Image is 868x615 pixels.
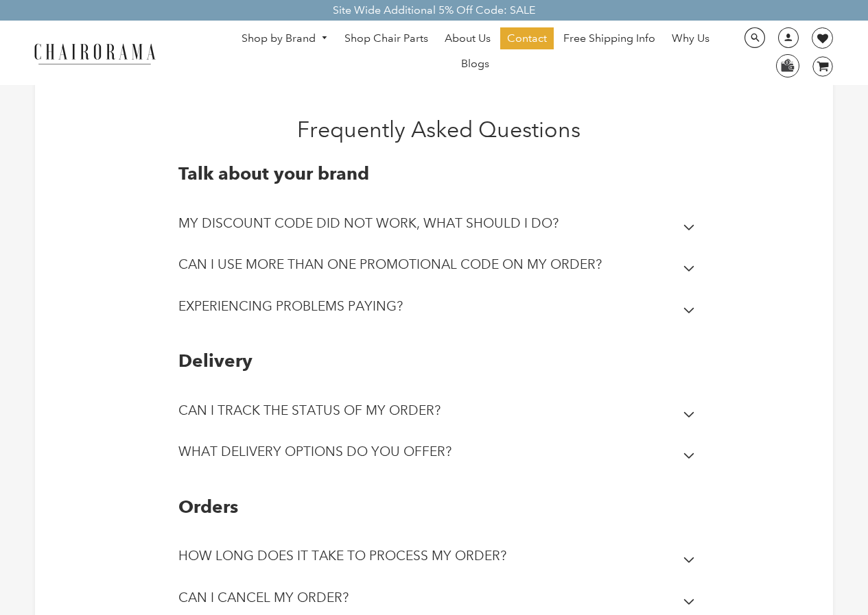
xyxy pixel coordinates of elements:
[672,32,709,46] span: Why Us
[222,27,729,78] nav: DesktopNavigation
[507,32,547,46] span: Contact
[500,27,554,49] a: Contact
[235,28,335,49] a: Shop by Brand
[178,538,701,580] summary: HOW LONG DOES IT TAKE TO PROCESS MY ORDER?
[26,41,163,65] img: chairorama
[454,53,496,75] a: Blogs
[665,27,716,49] a: Why Us
[777,55,798,75] img: WhatsApp_Image_2024-07-12_at_16.23.01.webp
[445,32,491,46] span: About Us
[178,247,701,289] summary: CAN I USE MORE THAN ONE PROMOTIONAL CODE ON MY ORDER?
[178,350,701,372] h2: Delivery
[178,117,701,143] h1: Frequently Asked Questions
[344,32,428,46] span: Shop Chair Parts
[178,163,701,184] h2: Talk about your brand
[461,57,489,71] span: Blogs
[338,27,435,49] a: Shop Chair Parts
[563,32,655,46] span: Free Shipping Info
[178,590,349,605] h2: CAN I CANCEL MY ORDER?
[178,206,701,248] summary: MY DISCOUNT CODE DID NOT WORK, WHAT SHOULD I DO?
[178,402,441,418] h2: CAN I TRACK THE STATUS OF MY ORDER?
[178,256,602,272] h2: CAN I USE MORE THAN ONE PROMOTIONAL CODE ON MY ORDER?
[178,289,701,330] summary: EXPERIENCING PROBLEMS PAYING?
[178,548,506,564] h2: HOW LONG DOES IT TAKE TO PROCESS MY ORDER?
[556,27,662,49] a: Free Shipping Info
[178,393,701,435] summary: CAN I TRACK THE STATUS OF MY ORDER?
[178,496,701,518] h2: Orders
[438,27,497,49] a: About Us
[178,298,403,314] h2: EXPERIENCING PROBLEMS PAYING?
[178,434,701,476] summary: WHAT DELIVERY OPTIONS DO YOU OFFER?
[178,444,451,459] h2: WHAT DELIVERY OPTIONS DO YOU OFFER?
[178,215,559,231] h2: MY DISCOUNT CODE DID NOT WORK, WHAT SHOULD I DO?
